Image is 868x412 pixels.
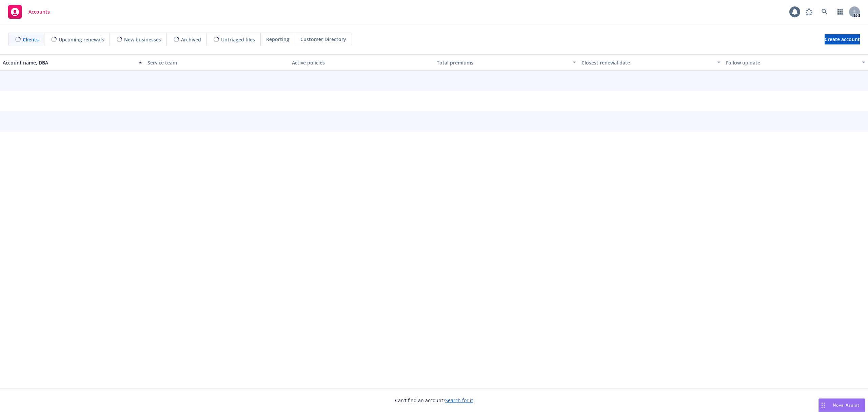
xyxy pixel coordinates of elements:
span: Untriaged files [221,36,255,43]
div: Closest renewal date [581,59,713,66]
div: Account name, DBA [3,59,135,66]
span: New businesses [124,36,161,43]
span: Archived [181,36,201,43]
span: Reporting [266,36,289,43]
button: Follow up date [723,54,868,71]
a: Search for it [445,397,473,404]
span: Nova Assist [833,402,860,408]
span: Can't find an account? [395,397,473,404]
a: Switch app [833,5,847,19]
span: Customer Directory [300,36,346,43]
button: Nova Assist [818,398,865,412]
div: Follow up date [726,59,858,66]
div: Drag to move [819,399,827,412]
a: Search [818,5,831,19]
button: Total premiums [434,54,579,71]
a: Report a Bug [802,5,816,19]
span: Upcoming renewals [59,36,104,43]
button: Service team [145,54,290,71]
div: Active policies [292,59,431,66]
button: Closest renewal date [579,54,724,71]
button: Active policies [289,54,434,71]
div: Total premiums [437,59,569,66]
span: Create account [825,33,860,46]
a: Accounts [5,2,53,21]
div: Service team [147,59,287,66]
span: Clients [23,36,39,43]
span: Accounts [28,9,50,15]
a: Create account [825,34,860,44]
